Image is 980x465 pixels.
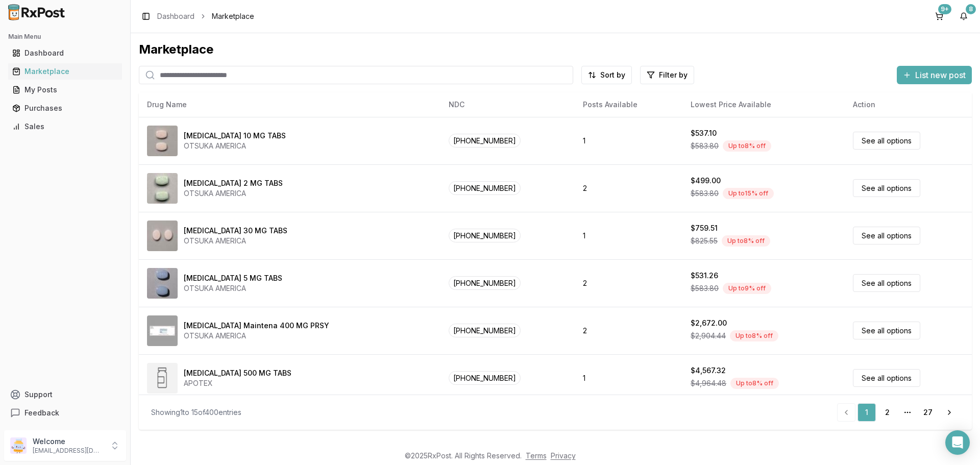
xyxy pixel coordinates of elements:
[691,378,726,388] span: $4,964.48
[691,318,727,328] div: $2,672.00
[919,403,937,422] a: 27
[24,408,59,418] span: Feedback
[184,226,287,236] div: [MEDICAL_DATA] 30 MG TABS
[4,404,126,422] button: Feedback
[12,48,118,58] div: Dashboard
[853,274,920,292] a: See all options
[4,100,126,116] button: Purchases
[730,330,778,341] div: Up to 8 % off
[12,103,118,113] div: Purchases
[4,82,126,98] button: My Posts
[853,322,920,339] a: See all options
[8,62,122,81] a: Marketplace
[551,451,576,460] a: Privacy
[184,378,291,388] div: APOTEX
[575,307,682,354] td: 2
[853,227,920,244] a: See all options
[526,451,547,460] a: Terms
[931,8,947,25] a: 9+
[33,447,104,455] p: [EMAIL_ADDRESS][DOMAIN_NAME]
[600,70,625,80] span: Sort by
[12,66,118,77] div: Marketplace
[897,71,972,81] a: List new post
[897,66,972,84] button: List new post
[955,8,972,25] button: 8
[575,259,682,307] td: 2
[147,221,178,251] img: Abilify 30 MG TABS
[12,121,118,132] div: Sales
[691,331,726,341] span: $2,904.44
[966,4,976,14] div: 8
[212,11,254,21] span: Marketplace
[723,283,771,294] div: Up to 9 % off
[8,99,122,117] a: Purchases
[945,430,970,455] div: Open Intercom Messenger
[853,369,920,387] a: See all options
[878,403,896,422] a: 2
[853,179,920,197] a: See all options
[939,403,960,422] a: Go to next page
[440,92,575,117] th: NDC
[682,92,845,117] th: Lowest Price Available
[147,126,178,156] img: Abilify 10 MG TABS
[8,33,122,41] h2: Main Menu
[184,236,287,246] div: OTSUKA AMERICA
[449,134,521,148] span: [PHONE_NUMBER]
[575,212,682,259] td: 1
[845,92,972,117] th: Action
[12,85,118,95] div: My Posts
[730,378,779,389] div: Up to 8 % off
[449,229,521,242] span: [PHONE_NUMBER]
[147,268,178,299] img: Abilify 5 MG TABS
[691,236,718,246] span: $825.55
[147,363,178,394] img: Abiraterone Acetate 500 MG TABS
[575,92,682,117] th: Posts Available
[157,11,254,21] nav: breadcrumb
[449,324,521,337] span: [PHONE_NUMBER]
[184,141,286,151] div: OTSUKA AMERICA
[938,4,951,14] div: 9+
[691,365,726,376] div: $4,567.32
[723,188,774,199] div: Up to 15 % off
[184,321,329,331] div: [MEDICAL_DATA] Maintena 400 MG PRSY
[691,271,718,281] div: $531.26
[691,176,721,186] div: $499.00
[184,131,286,141] div: [MEDICAL_DATA] 10 MG TABS
[449,371,521,385] span: [PHONE_NUMBER]
[722,235,770,247] div: Up to 8 % off
[4,118,126,135] button: Sales
[184,283,282,293] div: OTSUKA AMERICA
[691,128,717,138] div: $537.10
[8,44,122,62] a: Dashboard
[691,223,718,233] div: $759.51
[147,315,178,346] img: Abilify Maintena 400 MG PRSY
[4,63,126,80] button: Marketplace
[575,164,682,212] td: 2
[915,69,966,81] span: List new post
[184,178,283,188] div: [MEDICAL_DATA] 2 MG TABS
[10,437,27,454] img: User avatar
[151,407,241,418] div: Showing 1 to 15 of 400 entries
[581,66,632,84] button: Sort by
[184,331,329,341] div: OTSUKA AMERICA
[449,276,521,290] span: [PHONE_NUMBER]
[184,368,291,378] div: [MEDICAL_DATA] 500 MG TABS
[8,81,122,99] a: My Posts
[33,436,104,447] p: Welcome
[449,181,521,195] span: [PHONE_NUMBER]
[575,117,682,164] td: 1
[139,41,972,58] div: Marketplace
[723,140,771,152] div: Up to 8 % off
[853,132,920,150] a: See all options
[4,4,69,20] img: RxPost Logo
[184,273,282,283] div: [MEDICAL_DATA] 5 MG TABS
[640,66,694,84] button: Filter by
[8,117,122,136] a: Sales
[691,141,719,151] span: $583.80
[4,45,126,61] button: Dashboard
[575,354,682,402] td: 1
[4,385,126,404] button: Support
[659,70,688,80] span: Filter by
[691,283,719,293] span: $583.80
[147,173,178,204] img: Abilify 2 MG TABS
